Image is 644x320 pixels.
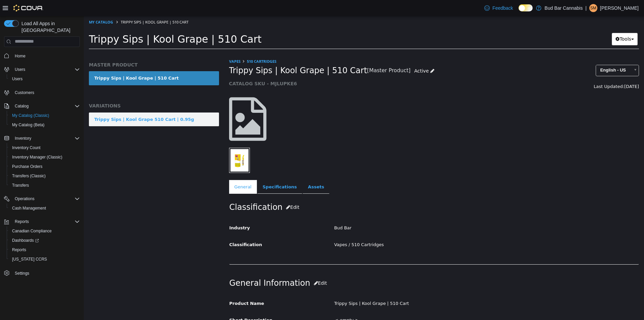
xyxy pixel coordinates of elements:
[1,268,83,278] button: Settings
[9,75,80,83] span: Users
[7,245,83,255] button: Reports
[9,236,42,244] a: Dashboards
[15,271,29,276] span: Settings
[7,162,83,171] button: Purchase Orders
[12,65,28,74] button: Users
[9,153,80,161] span: Inventory Manager (Classic)
[10,100,110,107] div: Trippy Sips | Kool Grape 510 Cart | 0.95g
[12,89,37,97] a: Customers
[519,11,519,12] span: Dark Mode
[7,236,83,245] a: Dashboards
[330,52,345,57] span: Active
[12,52,80,60] span: Home
[9,153,65,161] a: Inventory Manager (Classic)
[7,143,83,152] button: Inventory Count
[7,181,83,190] button: Transfers
[146,185,555,197] h2: Classification
[9,121,47,129] a: My Catalog (Beta)
[5,17,178,29] span: Trippy Sips | Kool Grape | 510 Cart
[9,255,50,263] a: [US_STATE] CCRS
[519,4,533,11] input: Dark Mode
[545,4,583,12] p: Bud Bar Cannabis
[12,113,49,118] span: My Catalog (Classic)
[15,67,25,72] span: Users
[12,134,80,142] span: Inventory
[12,228,52,234] span: Canadian Compliance
[7,152,83,162] button: Inventory Manager (Classic)
[9,227,80,235] span: Canadian Compliance
[12,102,31,110] button: Catalog
[245,282,560,293] div: Trippy Sips | Kool Grape | 510 Cart
[146,302,189,307] span: Short Description
[19,20,80,34] span: Load All Apps in [GEOGRAPHIC_DATA]
[540,68,555,73] span: [DATE]
[12,122,45,128] span: My Catalog (Beta)
[12,145,41,150] span: Inventory Count
[12,195,80,203] span: Operations
[146,285,180,290] span: Product Name
[145,43,157,48] a: Vapes
[146,209,166,214] span: Industry
[1,217,83,226] button: Reports
[9,144,80,152] span: Inventory Count
[7,74,83,84] button: Users
[9,121,80,129] span: My Catalog (Beta)
[173,164,218,178] a: Specifications
[219,164,246,178] a: Assets
[512,49,546,59] span: English - US
[12,52,28,60] a: Home
[590,4,596,12] span: SM
[9,181,32,189] a: Transfers
[9,163,45,171] a: Purchase Orders
[146,226,178,231] span: Classification
[7,171,83,181] button: Transfers (Classic)
[12,195,37,203] button: Operations
[15,136,31,141] span: Inventory
[12,247,26,253] span: Reports
[9,111,52,120] a: My Catalog (Classic)
[15,103,29,109] span: Catalog
[5,46,135,52] h5: MASTER PRODUCT
[145,49,283,60] span: Trippy Sips | Kool Grape | 510 Cart
[37,3,105,8] span: Trippy Sips | Kool Grape | 510 Cart
[12,218,32,226] button: Reports
[7,111,83,120] button: My Catalog (Classic)
[12,134,34,142] button: Inventory
[245,223,560,235] div: Vapes / 510 Cartridges
[9,181,80,189] span: Transfers
[7,226,83,236] button: Canadian Compliance
[199,185,219,197] button: Edit
[15,219,29,224] span: Reports
[12,164,43,169] span: Purchase Orders
[12,238,39,243] span: Dashboards
[15,90,34,95] span: Customers
[15,196,35,201] span: Operations
[245,299,560,310] div: < empty >
[146,261,555,273] h2: General Information
[512,49,555,60] a: English - US
[1,88,83,97] button: Customers
[1,134,83,143] button: Inventory
[12,183,29,188] span: Transfers
[226,261,247,273] button: Edit
[5,3,29,8] a: My Catalog
[9,204,49,212] a: Cash Management
[5,87,135,93] h5: VARIATIONS
[283,52,327,57] small: [Master Product]
[9,227,54,235] a: Canadian Compliance
[7,255,83,264] button: [US_STATE] CCRS
[15,53,25,59] span: Home
[12,173,46,179] span: Transfers (Classic)
[1,194,83,203] button: Operations
[12,269,80,277] span: Settings
[145,164,173,178] a: General
[9,75,25,83] a: Users
[4,48,80,295] nav: Complex example
[9,172,48,180] a: Transfers (Classic)
[1,101,83,111] button: Catalog
[9,246,29,254] a: Reports
[13,5,43,11] img: Cova
[145,64,450,71] h5: CATALOG SKU - MJLUPKE6
[12,76,22,82] span: Users
[12,205,46,211] span: Cash Management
